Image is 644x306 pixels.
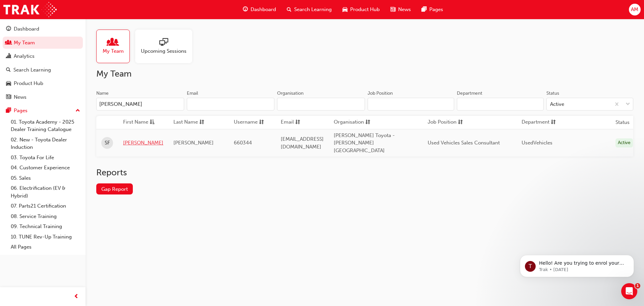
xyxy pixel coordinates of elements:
input: Name [96,98,184,111]
span: Email [281,118,294,127]
span: pages-icon [6,108,11,114]
h2: Reports [96,167,633,178]
span: search-icon [287,5,291,14]
div: Name [96,90,109,97]
span: car-icon [342,5,347,14]
p: Message from Trak, sent 1d ago [29,26,116,32]
span: car-icon [6,81,11,87]
a: My Team [3,37,83,49]
span: sorting-icon [295,118,300,127]
span: up-icon [75,106,80,115]
input: Organisation [277,98,365,111]
iframe: Intercom live chat [621,283,637,299]
span: Hello! Are you trying to enrol your staff in a face to face training session? Check out the video... [29,19,114,52]
input: Department [457,98,544,111]
a: 01. Toyota Academy - 2025 Dealer Training Catalogue [8,117,83,135]
span: 660344 [234,140,252,146]
div: Organisation [277,90,304,97]
span: Job Position [428,118,457,127]
a: 05. Sales [8,173,83,183]
a: 06. Electrification (EV & Hybrid) [8,183,83,201]
span: sessionType_ONLINE_URL-icon [159,38,168,47]
button: Organisationsorting-icon [334,118,371,127]
span: SF [105,139,110,147]
a: [PERSON_NAME] [123,139,163,147]
span: [PERSON_NAME] Toyota - [PERSON_NAME][GEOGRAPHIC_DATA] [334,132,395,154]
div: Search Learning [13,66,51,74]
a: 02. New - Toyota Dealer Induction [8,135,83,152]
span: people-icon [109,38,117,47]
button: Usernamesorting-icon [234,118,271,127]
span: UsedVehicles [522,140,552,146]
a: News [3,91,83,103]
button: Pages [3,104,83,117]
span: Username [234,118,258,127]
a: All Pages [8,242,83,252]
span: news-icon [6,94,11,100]
div: News [14,93,26,101]
a: My Team [96,30,135,63]
span: asc-icon [150,118,155,127]
span: Last Name [173,118,198,127]
button: Departmentsorting-icon [522,118,558,127]
a: Search Learning [3,64,83,76]
button: Job Positionsorting-icon [428,118,465,127]
a: Upcoming Sessions [135,30,198,63]
span: Organisation [334,118,364,127]
button: AM [629,4,641,15]
span: guage-icon [243,5,248,14]
a: 10. TUNE Rev-Up Training [8,232,83,242]
a: guage-iconDashboard [237,3,281,16]
a: 09. Technical Training [8,221,83,232]
span: News [398,6,411,13]
iframe: Intercom notifications message [510,241,644,288]
div: Pages [14,107,28,115]
input: Job Position [368,98,454,111]
div: Dashboard [14,25,39,33]
span: prev-icon [74,293,79,301]
span: Used Vehicles Sales Consultant [428,140,500,146]
span: guage-icon [6,26,11,32]
span: [PERSON_NAME] [173,140,214,146]
span: down-icon [626,100,630,109]
a: car-iconProduct Hub [337,3,385,16]
div: Email [187,90,198,97]
a: 08. Service Training [8,211,83,222]
a: 04. Customer Experience [8,163,83,173]
span: search-icon [6,67,11,73]
a: Product Hub [3,77,83,90]
span: Upcoming Sessions [141,47,186,55]
span: Department [522,118,549,127]
a: pages-iconPages [416,3,448,16]
a: Gap Report [96,183,133,194]
div: Analytics [14,52,35,60]
button: Emailsorting-icon [281,118,318,127]
input: Email [187,98,275,111]
a: 07. Parts21 Certification [8,201,83,211]
span: Search Learning [294,6,332,13]
span: AM [631,6,638,13]
button: Last Namesorting-icon [173,118,210,127]
span: Pages [429,6,443,13]
span: news-icon [390,5,395,14]
a: Analytics [3,50,83,62]
div: Status [546,90,559,97]
span: chart-icon [6,53,11,59]
div: Job Position [368,90,393,97]
a: news-iconNews [385,3,416,16]
button: First Nameasc-icon [123,118,160,127]
th: Status [615,119,630,126]
span: Dashboard [251,6,276,13]
span: sorting-icon [551,118,556,127]
a: Dashboard [3,23,83,35]
img: Trak [3,2,57,17]
span: First Name [123,118,148,127]
span: Product Hub [350,6,380,13]
button: DashboardMy TeamAnalyticsSearch LearningProduct HubNews [3,21,83,104]
span: sorting-icon [199,118,204,127]
span: pages-icon [422,5,427,14]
